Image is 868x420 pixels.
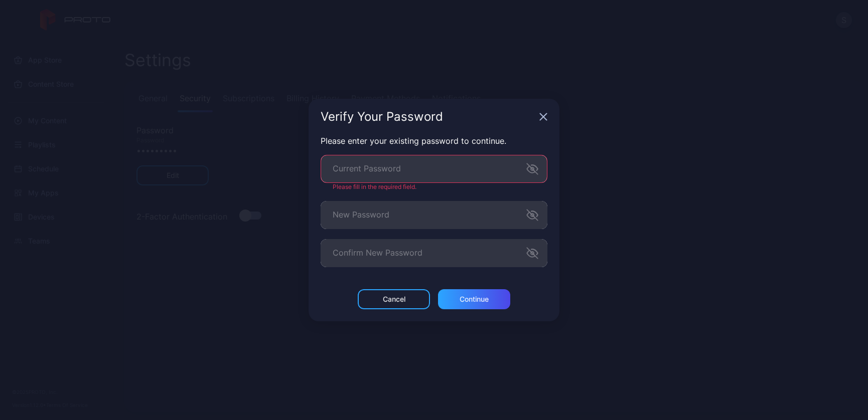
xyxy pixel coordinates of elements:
button: New Password [526,209,538,221]
div: Cancel [383,295,405,303]
button: Continue [438,289,510,309]
button: Cancel [358,289,430,309]
button: Confirm New Password [526,247,538,259]
input: New Password [321,201,547,229]
div: Continue [460,295,489,303]
div: Verify Your Password [321,111,535,123]
p: Please enter your existing password to continue. [321,135,547,147]
input: Confirm New Password [321,239,547,267]
div: Please fill in the required field. [321,183,547,191]
button: Current Password [526,163,538,175]
input: Current Password [321,155,547,183]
